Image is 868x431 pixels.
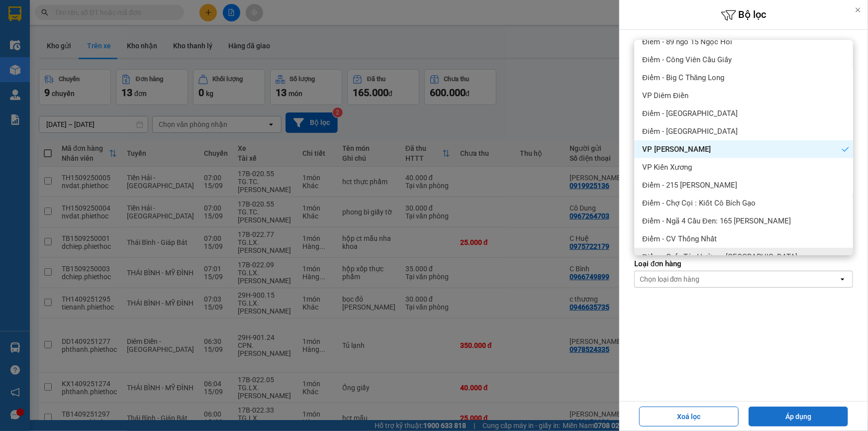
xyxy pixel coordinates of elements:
span: Điểm - 89 ngõ 15 Ngọc Hồi [642,37,732,47]
div: Chọn loại đơn hàng [640,274,700,284]
button: Xoá lọc [639,407,739,427]
span: Điểm - CV Thống Nhất [642,234,717,244]
label: Loại đơn hàng [634,259,853,269]
span: Điểm - [GEOGRAPHIC_DATA] [642,126,738,136]
span: Điểm - Ngã 4 Cầu Đen: 165 [PERSON_NAME] [642,216,791,226]
span: Điểm - Big C Thăng Long [642,73,724,83]
svg: open [839,275,847,283]
ul: Menu [634,40,853,255]
button: Áp dụng [749,407,848,427]
span: Điểm - 215 [PERSON_NAME] [642,180,737,190]
h6: Bộ lọc [619,7,868,23]
span: Điểm - Chợ Cọi : Kiốt Cô Bích Gạo [642,198,756,208]
span: Điểm - Cafe Túy Hường - [GEOGRAPHIC_DATA] [642,252,797,262]
span: Điểm - Công Viên Cầu Giấy [642,55,732,65]
span: Điểm - [GEOGRAPHIC_DATA] [642,108,738,118]
span: VP Kiến Xương [642,162,692,172]
span: VP Diêm Điền [642,91,688,101]
span: VP [PERSON_NAME] [642,144,711,154]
